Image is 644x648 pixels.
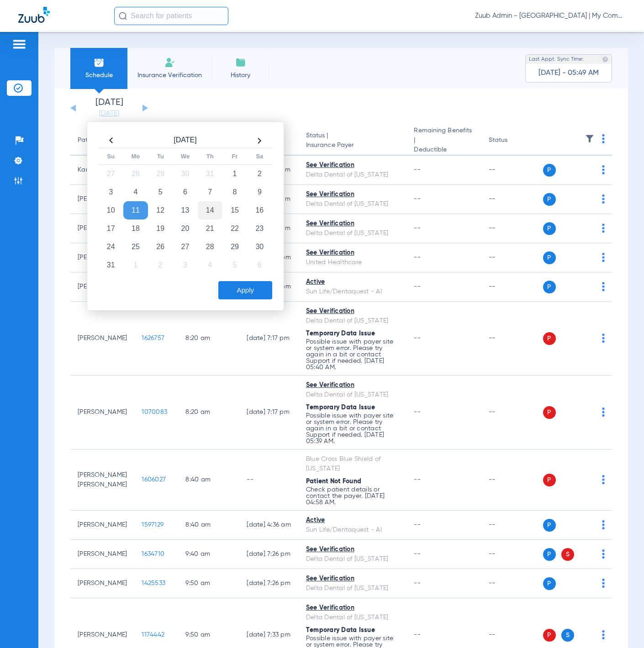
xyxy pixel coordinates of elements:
[543,193,556,206] span: P
[602,579,605,588] img: group-dot-blue.svg
[306,277,400,287] div: Active
[481,126,543,156] th: Status
[306,161,400,170] div: See Verification
[306,248,400,258] div: See Verification
[218,281,272,299] button: Apply
[142,476,166,483] span: 1606027
[414,225,421,231] span: --
[82,109,137,118] a: [DATE]
[306,390,400,400] div: Delta Dental of [US_STATE]
[178,569,239,598] td: 9:50 AM
[414,522,421,528] span: --
[134,71,205,80] span: Insurance Verification
[481,302,543,376] td: --
[70,569,134,598] td: [PERSON_NAME]
[82,98,137,118] li: [DATE]
[306,486,400,506] p: Check patient details or contact the payer. [DATE] 04:58 AM.
[306,339,400,371] p: Possible issue with payer site or system error. Please try again in a bit or contact Support if n...
[481,449,543,511] td: --
[306,478,361,485] span: Patient Not Found
[178,449,239,511] td: 8:40 AM
[585,134,594,143] img: filter.svg
[114,7,228,25] input: Search for patients
[306,287,400,297] div: Sun Life/Dentaquest - AI
[306,554,400,564] div: Delta Dental of [US_STATE]
[306,381,400,390] div: See Verification
[481,243,543,272] td: --
[414,283,421,290] span: --
[543,577,556,590] span: P
[414,476,421,483] span: --
[239,511,299,540] td: [DATE] 4:36 AM
[70,511,134,540] td: [PERSON_NAME]
[481,185,543,214] td: --
[306,316,400,326] div: Delta Dental of [US_STATE]
[306,199,400,209] div: Delta Dental of [US_STATE]
[178,376,239,449] td: 8:20 AM
[306,219,400,229] div: See Verification
[306,307,400,316] div: See Verification
[543,474,556,486] span: P
[602,194,605,204] img: group-dot-blue.svg
[123,133,247,148] th: [DATE]
[306,141,400,150] span: Insurance Payer
[414,196,421,202] span: --
[306,330,375,337] span: Temporary Data Issue
[481,511,543,540] td: --
[219,71,262,80] span: History
[414,145,474,155] span: Deductible
[306,455,400,474] div: Blue Cross Blue Shield of [US_STATE]
[543,164,556,177] span: P
[481,156,543,185] td: --
[142,551,164,557] span: 1634710
[581,630,591,639] img: x.svg
[581,282,591,291] img: x.svg
[543,251,556,264] span: P
[581,408,591,417] img: x.svg
[70,540,134,569] td: [PERSON_NAME]
[119,12,127,20] img: Search Icon
[94,57,105,68] img: Schedule
[481,540,543,569] td: --
[543,629,556,642] span: P
[70,302,134,376] td: [PERSON_NAME]
[78,136,127,145] div: Patient Name
[299,126,407,156] th: Status |
[481,376,543,449] td: --
[581,334,591,343] img: x.svg
[602,549,605,559] img: group-dot-blue.svg
[543,406,556,419] span: P
[306,404,375,411] span: Temporary Data Issue
[235,57,246,68] img: History
[306,258,400,267] div: United Healthcare
[529,55,584,64] span: Last Appt. Sync Time:
[414,254,421,261] span: --
[142,522,164,528] span: 1597129
[561,548,574,561] span: S
[178,302,239,376] td: 8:20 AM
[602,408,605,417] img: group-dot-blue.svg
[178,511,239,540] td: 8:40 AM
[602,165,605,174] img: group-dot-blue.svg
[602,475,605,484] img: group-dot-blue.svg
[306,584,400,593] div: Delta Dental of [US_STATE]
[306,574,400,584] div: See Verification
[581,165,591,174] img: x.svg
[414,167,421,173] span: --
[414,551,421,557] span: --
[538,68,599,78] span: [DATE] - 05:49 AM
[77,71,121,80] span: Schedule
[481,214,543,243] td: --
[581,475,591,484] img: x.svg
[239,302,299,376] td: [DATE] 7:17 PM
[581,520,591,529] img: x.svg
[598,604,644,648] iframe: Chat Widget
[12,39,26,50] img: hamburger-icon
[306,525,400,535] div: Sun Life/Dentaquest - AI
[306,545,400,554] div: See Verification
[581,253,591,262] img: x.svg
[239,376,299,449] td: [DATE] 7:17 PM
[543,548,556,561] span: P
[602,520,605,529] img: group-dot-blue.svg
